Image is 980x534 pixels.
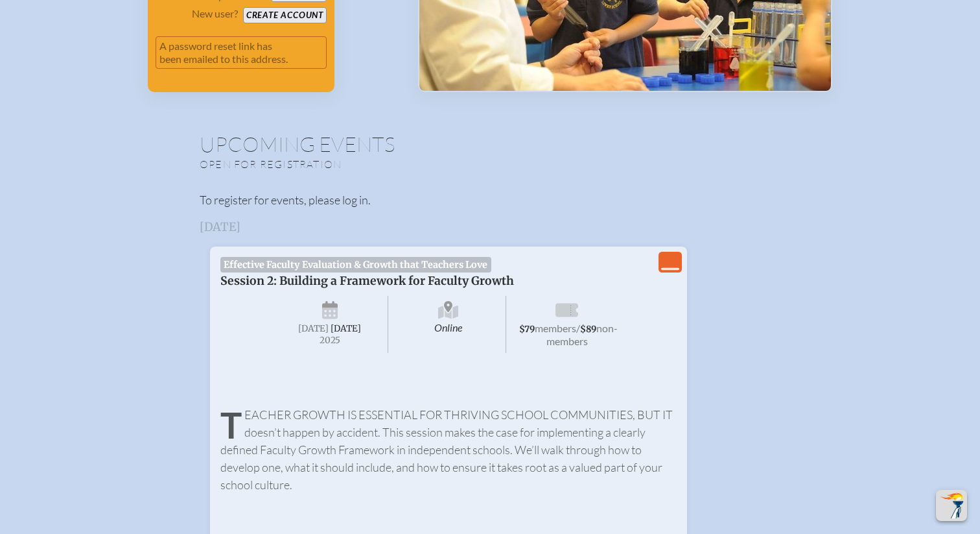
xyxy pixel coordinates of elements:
[936,490,967,521] button: Scroll Top
[546,322,618,347] span: non-members
[200,221,780,234] h3: [DATE]
[156,36,327,69] p: A password reset link has been emailed to this address.
[283,335,377,345] span: 2025
[243,7,327,23] button: Create account
[331,323,361,334] span: [DATE]
[519,324,535,335] span: $79
[391,296,507,353] span: Online
[580,324,596,335] span: $89
[939,492,964,518] img: To the top
[298,323,329,334] span: [DATE]
[535,322,576,334] span: members
[200,134,780,154] h1: Upcoming Events
[576,322,580,334] span: /
[220,274,514,288] span: Session 2: Building a Framework for Faculty Growth
[220,257,491,273] span: Effective Faculty Evaluation & Growth that Teachers Love
[192,7,238,20] p: New user?
[200,158,542,171] p: Open for registration
[200,191,780,209] p: To register for events, please log in.
[220,406,677,494] p: Teacher growth is essential for thriving school communities, but it doesn’t happen by accident. T...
